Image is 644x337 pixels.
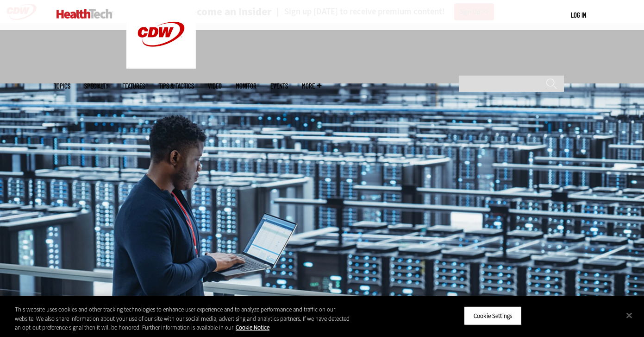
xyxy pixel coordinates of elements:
[464,306,522,325] button: Cookie Settings
[84,83,108,89] span: Specialty
[571,11,586,19] a: Log in
[236,324,269,331] a: More information about your privacy
[571,10,586,20] div: User menu
[302,83,321,89] span: More
[159,83,194,89] a: Tips & Tactics
[236,83,256,89] a: MonITor
[208,83,222,89] a: Video
[270,83,288,89] a: Events
[56,9,113,19] img: Home
[54,83,70,89] span: Topics
[619,305,639,325] button: Close
[15,305,354,332] div: This website uses cookies and other tracking technologies to enhance user experience and to analy...
[122,83,145,89] a: Features
[126,61,196,71] a: CDW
